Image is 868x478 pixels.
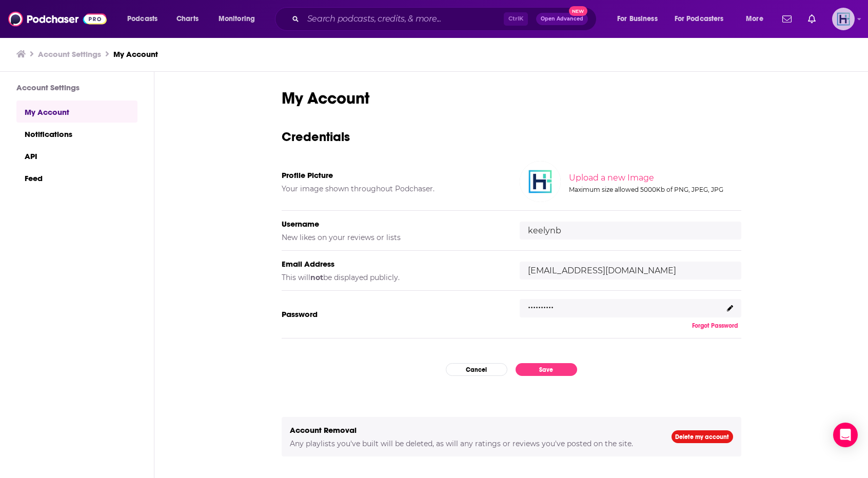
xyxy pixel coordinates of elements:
div: Maximum size allowed 5000Kb of PNG, JPEG, JPG [569,186,739,193]
span: Ctrl K [504,12,528,26]
h5: Any playlists you've built will be deleted, as will any ratings or reviews you've posted on the s... [290,439,655,448]
b: not [310,273,323,282]
a: My Account [113,49,158,59]
button: Open AdvancedNew [536,13,588,25]
span: Open Advanced [541,16,583,22]
h5: Username [282,219,503,229]
button: Save [516,363,577,376]
a: Show notifications dropdown [778,10,796,28]
h1: My Account [282,88,741,108]
button: open menu [610,11,670,27]
span: Charts [176,12,199,26]
a: Charts [170,11,205,27]
h5: Password [282,309,503,319]
button: open menu [211,11,268,27]
a: Show notifications dropdown [804,10,820,28]
img: Podchaser - Follow, Share and Rate Podcasts [8,9,107,29]
div: Search podcasts, credits, & more... [285,7,606,31]
h5: New likes on your reviews or lists [282,233,503,242]
h5: Your image shown throughout Podchaser. [282,184,503,193]
span: Monitoring [219,12,255,26]
span: Podcasts [127,12,157,26]
button: open menu [668,11,739,27]
a: Notifications [16,123,137,145]
h5: Profile Picture [282,170,503,180]
h5: This will be displayed publicly. [282,273,503,282]
span: More [746,12,763,26]
input: username [520,222,741,240]
button: open menu [739,11,776,27]
p: .......... [528,296,554,311]
button: open menu [120,11,171,27]
h3: Credentials [282,129,741,145]
img: User Profile [832,8,855,30]
input: Search podcasts, credits, & more... [303,11,504,27]
h5: Account Removal [290,425,655,435]
img: Your profile image [520,161,561,202]
a: API [16,145,137,167]
span: For Business [617,12,658,26]
input: email [520,262,741,280]
span: New [569,6,587,16]
h3: Account Settings [16,83,137,92]
button: Forgot Password [689,322,741,330]
button: Cancel [446,363,507,376]
a: Account Settings [38,49,101,59]
a: Feed [16,167,137,189]
h5: Email Address [282,259,503,269]
a: My Account [16,101,137,123]
span: For Podcasters [675,12,724,26]
span: Logged in as keelynb [832,8,855,30]
button: Show profile menu [832,8,855,30]
div: Open Intercom Messenger [833,423,858,447]
a: Delete my account [672,430,733,443]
